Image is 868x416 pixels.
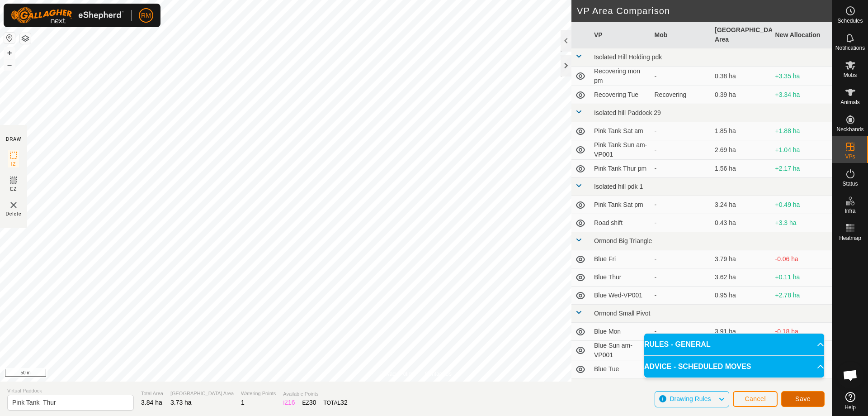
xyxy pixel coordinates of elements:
[832,388,868,414] a: Help
[655,218,708,228] div: -
[170,399,192,406] span: 3.73 ha
[6,136,21,143] div: DRAW
[837,362,864,389] div: Open chat
[711,86,772,104] td: 0.39 ha
[11,7,124,24] img: Gallagher Logo
[644,356,824,378] p-accordion-header: ADVICE - SCHEDULED MOVES
[836,127,863,132] span: Neckbands
[324,398,348,407] div: TOTAL
[772,22,832,48] th: New Allocation
[594,310,650,317] span: Ormond Small Pivot
[590,323,651,341] td: Blue Mon
[711,67,772,86] td: 0.38 ha
[141,11,151,20] span: RM
[590,160,651,178] td: Pink Tank Thur pm
[590,122,651,140] td: Pink Tank Sat am
[590,360,651,378] td: Blue Tue
[772,122,832,140] td: +1.88 ha
[283,390,347,398] span: Available Points
[4,33,15,43] button: Reset Map
[745,395,766,402] span: Cancel
[795,395,811,402] span: Save
[655,164,708,173] div: -
[711,323,772,341] td: 3.91 ha
[772,196,832,214] td: +0.49 ha
[655,327,708,336] div: -
[594,109,661,116] span: Isolated hill Paddock 29
[772,67,832,86] td: +3.35 ha
[772,323,832,341] td: -0.18 ha
[772,140,832,160] td: +1.04 ha
[644,334,824,355] p-accordion-header: RULES - GENERAL
[4,59,15,70] button: –
[844,208,855,214] span: Infra
[655,72,708,81] div: -
[711,214,772,232] td: 0.43 ha
[711,22,772,48] th: [GEOGRAPHIC_DATA] Area
[302,398,316,407] div: EZ
[711,196,772,214] td: 3.24 ha
[772,268,832,287] td: +0.11 ha
[670,395,711,402] span: Drawing Rules
[772,287,832,305] td: +2.78 ha
[288,399,295,406] span: 16
[594,53,662,61] span: Isolated Hill Holding pdk
[590,214,651,232] td: Road shift
[590,341,651,360] td: Blue Sun am-VP001
[711,160,772,178] td: 1.56 ha
[655,145,708,155] div: -
[655,273,708,282] div: -
[11,161,16,167] span: IZ
[590,86,651,104] td: Recovering Tue
[141,390,163,397] span: Total Area
[590,196,651,214] td: Pink Tank Sat pm
[781,391,825,407] button: Save
[655,200,708,210] div: -
[6,210,22,217] span: Delete
[7,387,134,395] span: Virtual Paddock
[590,22,651,48] th: VP
[283,398,295,407] div: IZ
[340,399,348,406] span: 32
[835,45,865,51] span: Notifications
[655,126,708,136] div: -
[590,250,651,268] td: Blue Fri
[711,250,772,268] td: 3.79 ha
[10,186,17,192] span: EZ
[772,160,832,178] td: +2.17 ha
[241,399,245,406] span: 1
[839,235,861,241] span: Heatmap
[844,72,857,78] span: Mobs
[4,48,15,58] button: +
[644,361,751,372] span: ADVICE - SCHEDULED MOVES
[772,214,832,232] td: +3.3 ha
[594,183,643,190] span: Isolated hill pdk 1
[772,250,832,268] td: -0.06 ha
[594,237,652,244] span: Ormond Big Triangle
[840,100,860,105] span: Animals
[837,18,863,24] span: Schedules
[644,339,711,350] span: RULES - GENERAL
[141,399,162,406] span: 3.84 ha
[711,287,772,305] td: 0.95 ha
[842,181,858,186] span: Status
[8,200,19,210] img: VP
[590,287,651,305] td: Blue Wed-VP001
[590,67,651,86] td: Recovering mon pm
[651,22,712,48] th: Mob
[844,405,856,410] span: Help
[590,140,651,160] td: Pink Tank Sun am-VP001
[241,390,276,397] span: Watering Points
[711,122,772,140] td: 1.85 ha
[655,291,708,300] div: -
[590,268,651,287] td: Blue Thur
[20,33,31,44] button: Map Layers
[425,370,452,378] a: Contact Us
[170,390,234,397] span: [GEOGRAPHIC_DATA] Area
[309,399,316,406] span: 30
[655,90,708,100] div: Recovering
[733,391,778,407] button: Cancel
[577,5,832,16] h2: VP Area Comparison
[711,268,772,287] td: 3.62 ha
[845,154,855,159] span: VPs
